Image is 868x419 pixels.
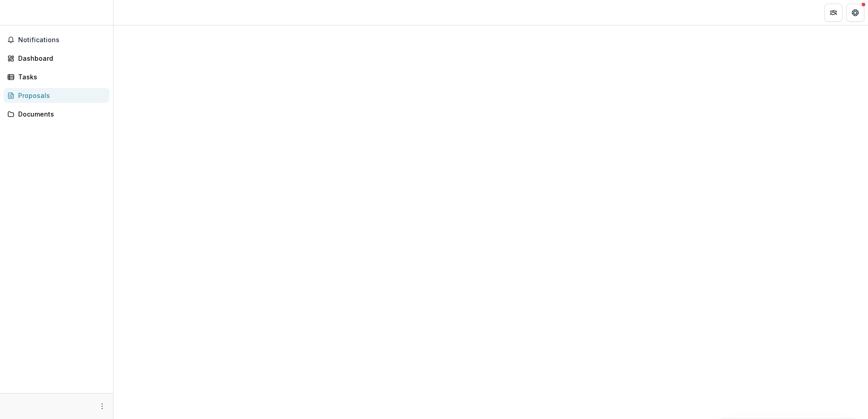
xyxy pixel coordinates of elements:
[846,4,864,22] button: Get Help
[18,109,102,119] div: Documents
[4,69,109,84] a: Tasks
[4,33,109,47] button: Notifications
[4,107,109,122] a: Documents
[4,51,109,66] a: Dashboard
[18,72,102,82] div: Tasks
[18,91,102,100] div: Proposals
[97,401,108,412] button: More
[4,88,109,103] a: Proposals
[824,4,843,22] button: Partners
[18,54,102,63] div: Dashboard
[18,36,106,44] span: Notifications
